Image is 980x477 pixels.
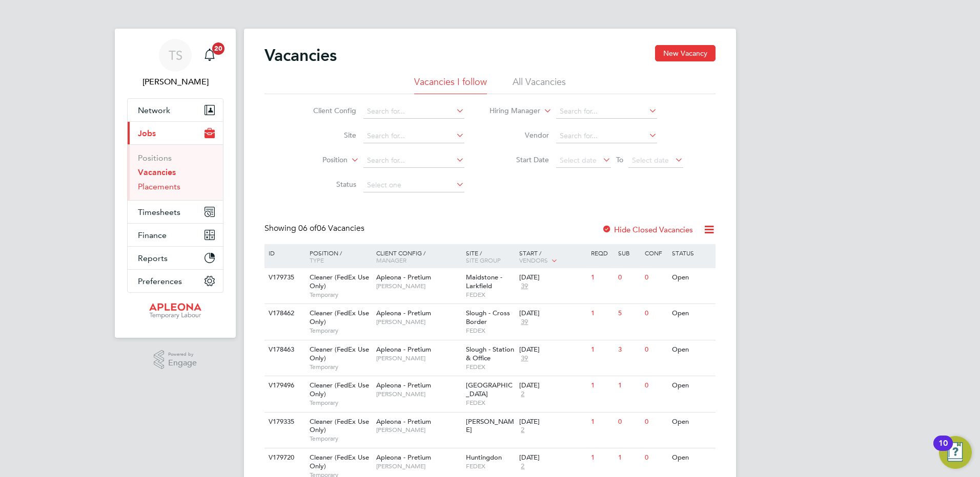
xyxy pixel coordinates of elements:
[466,345,514,362] span: Slough - Station & Office
[519,354,529,363] span: 39
[519,462,526,471] span: 2
[310,381,369,398] span: Cleaner (FedEx Use Only)
[519,282,529,291] span: 39
[128,201,223,223] button: Timesheets
[128,270,223,292] button: Preferences
[466,291,515,299] span: FEDEX
[310,273,369,290] span: Cleaner (FedEx Use Only)
[310,399,371,407] span: Temporary
[466,273,502,290] span: Maidstone - Larkfield
[642,448,669,467] div: 0
[115,29,236,338] nav: Main navigation
[138,276,182,286] span: Preferences
[642,340,669,359] div: 0
[616,376,642,395] div: 1
[376,417,431,426] span: Apleona - Pretium
[138,153,172,163] a: Positions
[302,244,374,269] div: Position /
[266,268,302,287] div: V179735
[376,381,431,389] span: Apleona - Pretium
[199,39,220,72] a: 20
[363,104,464,119] input: Search for...
[588,244,615,262] div: Reqd
[669,304,714,323] div: Open
[138,253,168,263] span: Reports
[376,345,431,354] span: Apleona - Pretium
[463,244,517,269] div: Site /
[128,122,223,144] button: Jobs
[310,291,371,299] span: Temporary
[616,304,642,323] div: 5
[138,230,167,240] span: Finance
[466,327,515,335] span: FEDEX
[519,256,548,264] span: Vendors
[669,268,714,287] div: Open
[376,462,461,470] span: [PERSON_NAME]
[519,309,586,318] div: [DATE]
[519,453,586,462] div: [DATE]
[376,453,431,462] span: Apleona - Pretium
[616,244,642,262] div: Sub
[138,207,180,217] span: Timesheets
[310,256,324,264] span: Type
[519,273,586,282] div: [DATE]
[669,413,714,431] div: Open
[466,363,515,371] span: FEDEX
[376,256,406,264] span: Manager
[939,436,972,469] button: Open Resource Center, 10 new notifications
[128,144,223,200] div: Jobs
[519,426,526,435] span: 2
[588,413,615,431] div: 1
[127,39,223,88] a: TS[PERSON_NAME]
[490,155,549,164] label: Start Date
[466,256,501,264] span: Site Group
[363,178,464,192] input: Select one
[513,76,566,94] li: All Vacancies
[669,244,714,262] div: Status
[297,131,356,140] label: Site
[266,413,302,431] div: V179335
[519,418,586,426] div: [DATE]
[376,273,431,281] span: Apleona - Pretium
[602,225,693,234] label: Hide Closed Vacancies
[310,435,371,443] span: Temporary
[669,448,714,467] div: Open
[642,413,669,431] div: 0
[616,413,642,431] div: 0
[466,453,502,462] span: Huntingdon
[556,104,657,119] input: Search for...
[414,76,487,94] li: Vacancies I follow
[128,99,223,121] button: Network
[310,345,369,362] span: Cleaner (FedEx Use Only)
[616,340,642,359] div: 3
[669,376,714,395] div: Open
[519,390,526,399] span: 2
[128,247,223,269] button: Reports
[642,304,669,323] div: 0
[138,167,176,177] a: Vacancies
[642,244,669,262] div: Conf
[266,304,302,323] div: V178462
[616,448,642,467] div: 1
[376,390,461,398] span: [PERSON_NAME]
[938,443,948,457] div: 10
[655,45,716,61] button: New Vacancy
[632,156,669,165] span: Select date
[212,42,224,55] span: 20
[266,448,302,467] div: V179720
[154,350,197,370] a: Powered byEngage
[127,76,223,88] span: Tracy Sellick
[517,244,588,270] div: Start /
[168,350,197,359] span: Powered by
[363,129,464,143] input: Search for...
[466,399,515,407] span: FEDEX
[466,381,513,398] span: [GEOGRAPHIC_DATA]
[588,268,615,287] div: 1
[266,376,302,395] div: V179496
[588,340,615,359] div: 1
[128,224,223,246] button: Finance
[588,304,615,323] div: 1
[588,376,615,395] div: 1
[616,268,642,287] div: 0
[363,154,464,168] input: Search for...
